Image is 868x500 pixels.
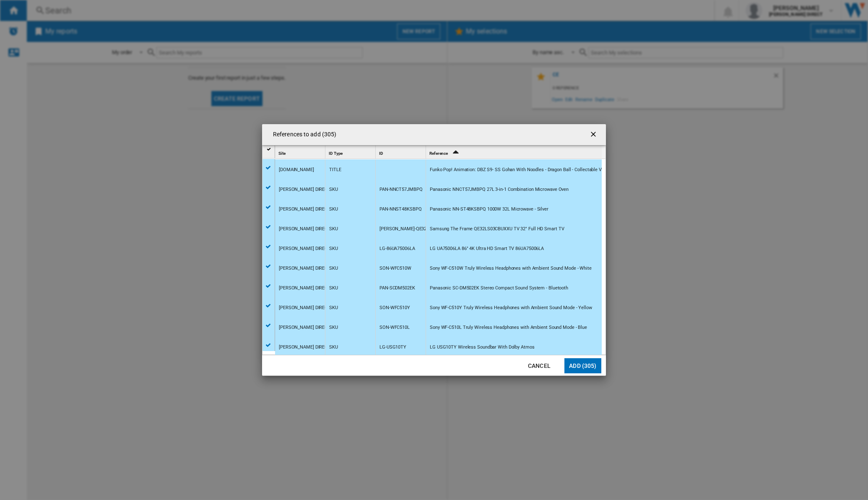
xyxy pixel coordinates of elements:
div: [PERSON_NAME] DIRECT [279,219,330,239]
div: Sort Ascending [428,146,602,159]
div: [PERSON_NAME] DIRECT [279,239,330,258]
ng-md-icon: getI18NText('BUTTONS.CLOSE_DIALOG') [589,130,599,140]
div: [PERSON_NAME] DIRECT [279,338,330,357]
div: Funko Pop! Animation: DBZ S9- SS Gohan With Noodles - Dragon Ball - Collectable Vinyl Figure - Gi... [430,160,859,180]
div: Sort None [277,146,325,159]
div: Site Sort None [277,146,325,159]
div: [PERSON_NAME] DIRECT [279,180,330,199]
div: [PERSON_NAME] DIRECT [279,318,330,337]
div: Sony WF-C510Y Truly Wireless Headphones with Ambient Sound Mode - Yellow [430,298,592,318]
div: Reference Sort Ascending [428,146,602,159]
div: ID Type Sort None [327,146,375,159]
button: getI18NText('BUTTONS.CLOSE_DIALOG') [586,126,603,143]
div: LG UA75006LA 86" 4K Ultra HD Smart TV 86UA75006LA [430,239,544,258]
div: SKU [329,318,338,337]
div: SKU [329,239,338,258]
h4: References to add (305) [269,130,336,139]
div: SKU [329,338,338,357]
div: [PERSON_NAME] DIRECT [279,298,330,318]
span: ID [379,151,383,156]
div: Samsung The Frame QE32LS03CBUXXU TV 32" Full HD Smart TV [430,219,564,239]
div: SON-WFC510W [379,259,411,278]
div: Sort None [327,146,375,159]
div: Panasonic NN-ST48KSBPQ 1000W 32L Microwave - Silver [430,200,548,219]
div: SKU [329,219,338,239]
div: Sort None [377,146,426,159]
span: Site [278,151,286,156]
div: ID Sort None [377,146,426,159]
div: Sony WF-C510L Truly Wireless Headphones with Ambient Sound Mode - Blue [430,318,587,337]
div: SKU [329,279,338,298]
div: [PERSON_NAME] DIRECT [279,259,330,278]
div: LG-USG10TY [379,338,406,357]
div: [PERSON_NAME]-QE32LS03CB [379,219,443,239]
div: SON-WFC510L [379,318,410,337]
div: SKU [329,259,338,278]
span: Sort Ascending [449,151,462,156]
div: LG-86UA75006LA [379,239,415,258]
div: [DOMAIN_NAME] [279,160,314,180]
div: PAN-NNCT57JMBPQ [379,180,423,199]
div: [PERSON_NAME] DIRECT [279,279,330,298]
div: Panasonic NNCT57JMBPQ 27L 3-in-1 Combination Microwave Oven [430,180,569,199]
div: TITLE [329,160,341,180]
div: SKU [329,298,338,318]
button: Add (305) [564,358,601,373]
div: LG USG10TY Wireless Soundbar With Dolby Atmos [430,338,535,357]
button: Cancel [521,358,558,373]
div: SON-WFC510Y [379,298,410,318]
div: [PERSON_NAME] DIRECT [279,200,330,219]
div: SKU [329,200,338,219]
div: PAN-SCDM502EK [379,279,415,298]
div: PAN-NNST48KSBPQ [379,200,422,219]
div: Sony WF-C510W Truly Wireless Headphones with Ambient Sound Mode - White [430,259,592,278]
div: SKU [329,180,338,199]
span: Reference [429,151,448,156]
div: Panasonic SC-DM502EK Stereo Compact Sound System - Bluetooth [430,279,568,298]
span: ID Type [329,151,343,156]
